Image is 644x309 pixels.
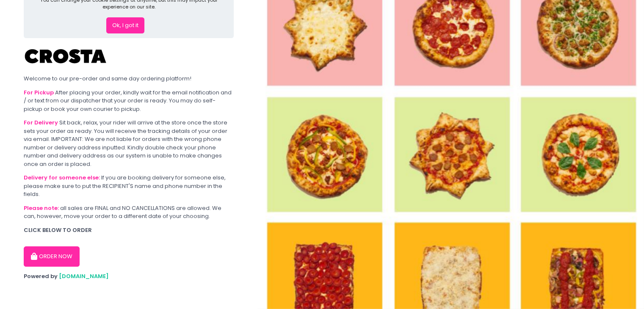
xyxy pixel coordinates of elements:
b: Delivery for someone else: [24,174,100,182]
b: For Pickup [24,88,54,97]
div: If you are booking delivery for someone else, please make sure to put the RECIPIENT'S name and ph... [24,174,234,199]
button: ORDER NOW [24,246,80,267]
div: Sit back, relax, your rider will arrive at the store once the store sets your order as ready. You... [24,119,234,168]
div: CLICK BELOW TO ORDER [24,226,234,235]
a: [DOMAIN_NAME] [59,272,109,280]
div: Welcome to our pre-order and same day ordering platform! [24,74,234,83]
button: Ok, I got it [106,17,144,33]
b: Please note: [24,204,59,212]
div: After placing your order, kindly wait for the email notification and / or text from our dispatche... [24,88,234,113]
img: Crosta Pizzeria [24,44,108,69]
b: For Delivery [24,119,58,127]
div: all sales are FINAL and NO CANCELLATIONS are allowed. We can, however, move your order to a diffe... [24,204,234,221]
div: Powered by [24,272,234,281]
